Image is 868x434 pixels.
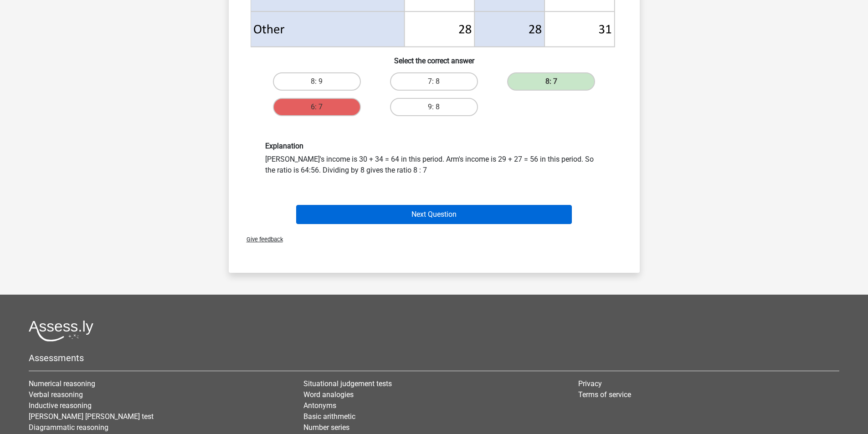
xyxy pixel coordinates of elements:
[243,49,625,65] h6: Select the correct answer
[273,98,361,116] label: 6: 7
[29,352,839,363] h5: Assessments
[303,423,349,432] a: Number series
[578,379,602,388] a: Privacy
[303,390,354,399] a: Word analogies
[303,412,355,421] a: Basic arithmetic
[296,205,572,224] button: Next Question
[29,423,108,432] a: Diagrammatic reasoning
[29,412,154,421] a: [PERSON_NAME] [PERSON_NAME] test
[578,390,631,399] a: Terms of service
[390,72,478,91] label: 7: 8
[29,379,95,388] a: Numerical reasoning
[29,401,92,410] a: Inductive reasoning
[303,379,392,388] a: Situational judgement tests
[303,401,336,410] a: Antonyms
[507,72,595,91] label: 8: 7
[258,142,610,176] div: [PERSON_NAME]'s income is 30 + 34 = 64 in this period. Arm's income is 29 + 27 = 56 in this perio...
[239,236,283,243] span: Give feedback
[390,98,478,116] label: 9: 8
[273,72,361,91] label: 8: 9
[29,390,83,399] a: Verbal reasoning
[265,142,603,150] h6: Explanation
[29,320,93,342] img: Assessly logo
